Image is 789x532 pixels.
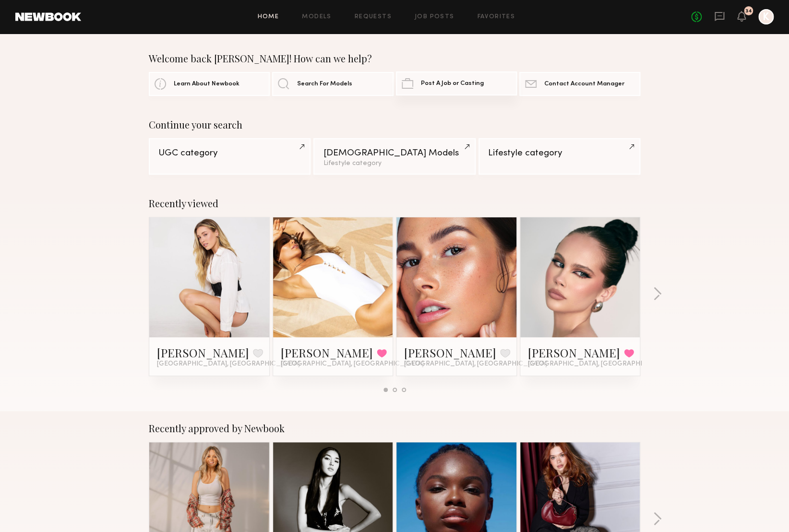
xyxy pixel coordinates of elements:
div: [DEMOGRAPHIC_DATA] Models [323,149,466,158]
span: Search For Models [297,81,352,87]
a: Learn About Newbook [149,72,270,96]
a: Contact Account Manager [519,72,640,96]
div: Continue your search [149,119,640,130]
span: Learn About Newbook [174,81,239,87]
div: Recently approved by Newbook [149,423,640,434]
a: Models [302,14,331,20]
div: UGC category [158,149,301,158]
a: Search For Models [272,72,393,96]
div: Lifestyle category [323,160,466,167]
a: [PERSON_NAME] [528,345,620,360]
span: [GEOGRAPHIC_DATA], [GEOGRAPHIC_DATA] [281,360,424,368]
span: [GEOGRAPHIC_DATA], [GEOGRAPHIC_DATA] [528,360,671,368]
a: [PERSON_NAME] [157,345,249,360]
a: Lifestyle category [478,138,640,175]
span: Contact Account Manager [544,81,624,87]
a: UGC category [149,138,311,175]
div: 34 [745,9,752,14]
span: [GEOGRAPHIC_DATA], [GEOGRAPHIC_DATA] [404,360,547,368]
div: Welcome back [PERSON_NAME]! How can we help? [149,53,640,64]
a: Requests [355,14,392,20]
div: Lifestyle category [488,149,631,158]
span: Post A Job or Casting [421,81,484,87]
a: [PERSON_NAME] [281,345,373,360]
a: [PERSON_NAME] [404,345,496,360]
a: [DEMOGRAPHIC_DATA] ModelsLifestyle category [313,138,475,175]
span: [GEOGRAPHIC_DATA], [GEOGRAPHIC_DATA] [157,360,300,368]
div: Recently viewed [149,198,640,209]
a: Job Posts [415,14,454,20]
a: K [758,9,774,24]
a: Home [258,14,279,20]
a: Post A Job or Casting [396,71,517,95]
a: Favorites [477,14,515,20]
